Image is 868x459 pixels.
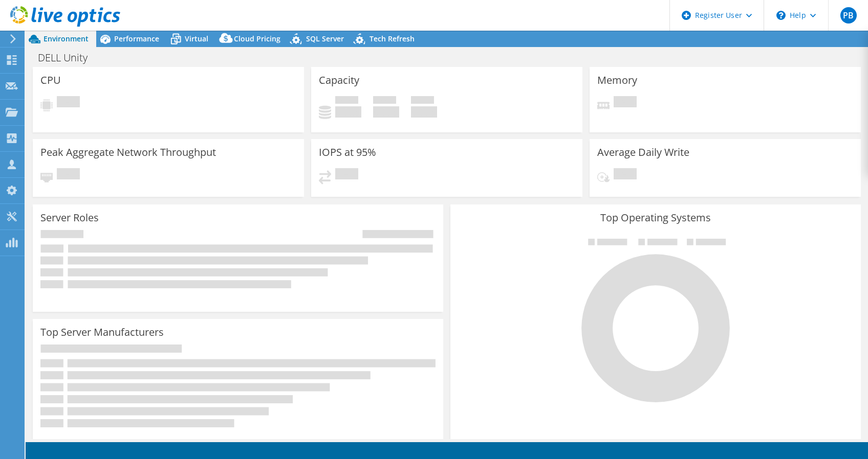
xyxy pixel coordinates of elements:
[411,96,434,106] span: Total
[185,34,208,43] span: Virtual
[57,168,80,182] span: Pending
[373,106,399,118] h4: 0 GiB
[614,96,637,110] span: Pending
[335,106,361,118] h4: 0 GiB
[370,34,415,43] span: Tech Refresh
[411,106,437,118] h4: 0 GiB
[40,327,164,338] h3: Top Server Manufacturers
[458,212,853,223] h3: Top Operating Systems
[40,75,61,86] h3: CPU
[44,34,89,43] span: Environment
[319,75,359,86] h3: Capacity
[114,34,159,43] span: Performance
[319,147,376,158] h3: IOPS at 95%
[840,7,857,24] span: PB
[234,34,280,43] span: Cloud Pricing
[306,34,344,43] span: SQL Server
[335,96,358,106] span: Used
[776,11,786,20] svg: \n
[335,168,358,182] span: Pending
[57,96,80,110] span: Pending
[40,147,216,158] h3: Peak Aggregate Network Throughput
[597,75,637,86] h3: Memory
[33,52,103,63] h1: DELL Unity
[614,168,637,182] span: Pending
[40,212,99,223] h3: Server Roles
[373,96,396,106] span: Free
[597,147,689,158] h3: Average Daily Write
